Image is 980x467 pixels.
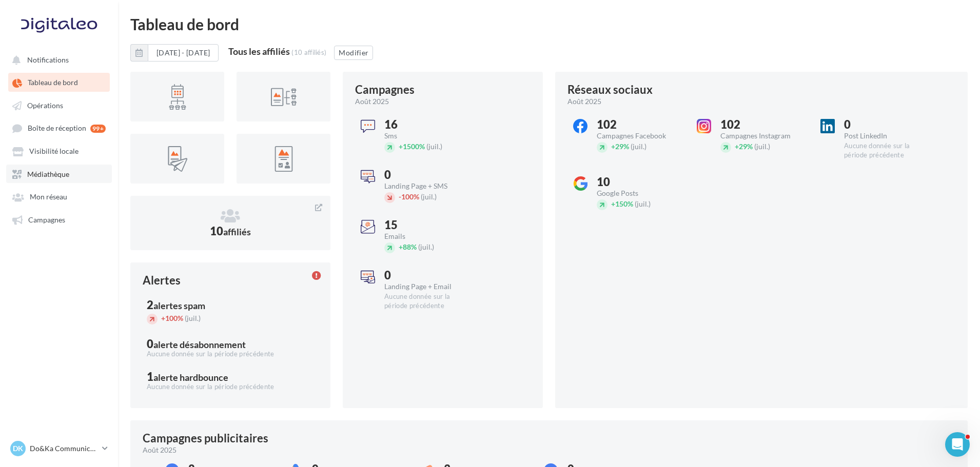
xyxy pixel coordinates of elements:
[147,371,314,382] div: 1
[6,165,112,183] a: Médiathèque
[635,199,651,208] span: (juil.)
[8,439,110,458] a: DK Do&Ka Communication
[27,101,63,110] span: Opérations
[597,119,682,130] div: 102
[90,125,106,133] div: 99+
[143,275,181,286] div: Alertes
[28,124,86,133] span: Boîte de réception
[143,445,177,455] span: août 2025
[6,50,108,69] button: Notifications
[153,340,246,349] div: alerte désabonnement
[844,119,930,130] div: 0
[384,283,470,290] div: Landing Page + Email
[228,47,290,56] div: Tous les affiliés
[355,84,415,95] div: Campagnes
[399,192,401,201] span: -
[147,350,314,359] div: Aucune donnée sur la période précédente
[418,242,434,251] span: (juil.)
[720,132,806,139] div: Campagnes Instagram
[754,142,770,151] span: (juil.)
[597,176,682,188] div: 10
[844,141,930,160] div: Aucune donnée sur la période précédente
[27,170,69,178] span: Médiathèque
[384,219,470,231] div: 15
[29,147,79,156] span: Visibilité locale
[355,96,389,107] span: août 2025
[384,119,470,130] div: 16
[384,292,470,311] div: Aucune donnée sur la période précédente
[384,182,470,190] div: Landing Page + SMS
[27,55,69,64] span: Notifications
[399,242,403,251] span: +
[567,84,653,95] div: Réseaux sociaux
[735,142,739,151] span: +
[399,142,425,151] span: 1500%
[384,233,470,240] div: Emails
[147,299,314,311] div: 2
[426,142,442,151] span: (juil.)
[185,314,201,322] span: (juil.)
[148,44,219,62] button: [DATE] - [DATE]
[6,118,112,137] a: Boîte de réception 99+
[399,142,403,151] span: +
[28,215,65,224] span: Campagnes
[384,132,470,139] div: Sms
[384,169,470,180] div: 0
[6,141,112,160] a: Visibilité locale
[567,96,601,107] span: août 2025
[161,314,165,322] span: +
[223,226,251,237] span: affiliés
[30,443,98,454] p: Do&Ka Communication
[945,432,970,457] iframe: Intercom live chat
[130,44,219,62] button: [DATE] - [DATE]
[399,242,417,251] span: 88%
[611,142,629,151] span: 29%
[28,78,78,87] span: Tableau de bord
[631,142,646,151] span: (juil.)
[6,210,112,229] a: Campagnes
[291,48,326,56] div: (10 affiliés)
[421,192,437,201] span: (juil.)
[210,224,251,238] span: 10
[30,193,67,201] span: Mon réseau
[334,46,373,60] button: Modifier
[130,16,968,32] div: Tableau de bord
[13,443,23,454] span: DK
[611,199,633,208] span: 150%
[143,433,268,444] div: Campagnes publicitaires
[597,190,682,197] div: Google Posts
[147,382,314,392] div: Aucune donnée sur la période précédente
[399,192,419,201] span: 100%
[161,314,183,322] span: 100%
[147,338,314,350] div: 0
[720,119,806,130] div: 102
[153,373,228,382] div: alerte hardbounce
[597,132,682,139] div: Campagnes Facebook
[844,132,930,139] div: Post LinkedIn
[6,73,112,91] a: Tableau de bord
[611,199,615,208] span: +
[611,142,615,151] span: +
[6,187,112,206] a: Mon réseau
[384,270,470,281] div: 0
[153,301,205,310] div: alertes spam
[6,96,112,114] a: Opérations
[735,142,753,151] span: 29%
